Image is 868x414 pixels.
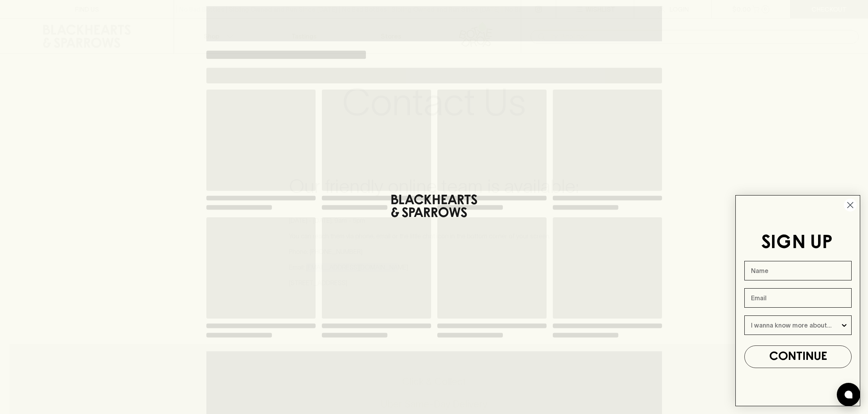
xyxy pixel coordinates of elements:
input: Email [744,288,852,308]
span: SIGN UP [761,234,832,252]
input: I wanna know more about... [751,316,840,335]
button: CONTINUE [744,345,852,368]
div: FLYOUT Form [728,187,868,414]
input: Name [744,261,852,280]
img: bubble-icon [845,391,852,398]
button: Close dialog [843,198,857,212]
button: Show Options [840,316,848,335]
